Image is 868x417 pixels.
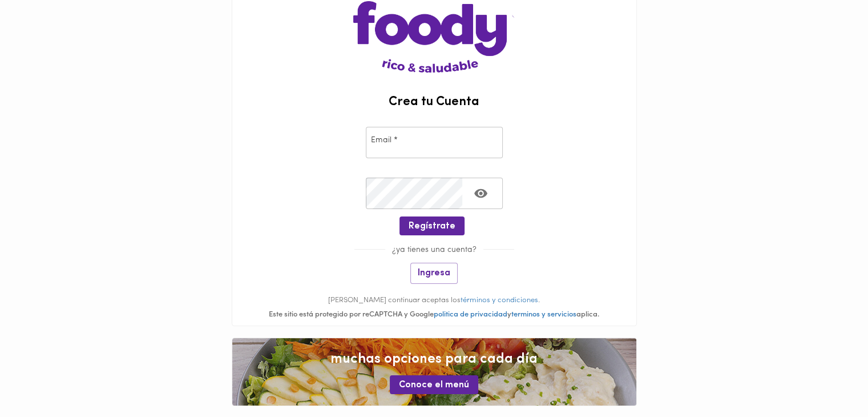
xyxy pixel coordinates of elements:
[390,375,478,394] button: Conoce el menú
[399,216,465,235] button: Regístrate
[802,351,857,406] iframe: Messagebird Livechat Widget
[461,296,538,304] a: términos y condiciones
[366,127,503,158] input: pepitoperez@gmail.com
[385,246,483,254] span: ¿ya tienes una cuenta?
[511,311,576,318] a: terminos y servicios
[409,221,455,232] span: Regístrate
[232,295,636,306] p: [PERSON_NAME] continuar aceptas los .
[418,268,450,279] span: Ingresa
[434,311,507,318] a: politica de privacidad
[232,95,636,109] h2: Crea tu Cuenta
[232,310,636,320] div: Este sitio está protegido por reCAPTCHA y Google y aplica.
[399,380,469,391] span: Conoce el menú
[410,263,458,284] button: Ingresa
[467,179,495,207] button: Toggle password visibility
[244,350,625,369] span: muchas opciones para cada día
